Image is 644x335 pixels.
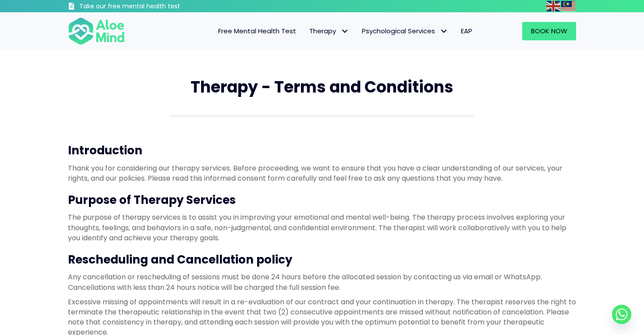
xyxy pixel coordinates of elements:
a: English [546,1,561,11]
img: ms [561,1,575,11]
h3: Rescheduling and Cancellation policy [68,252,576,267]
span: Book Now [531,26,567,36]
a: Whatsapp [612,305,631,324]
img: Aloe mind Logo [68,17,125,46]
a: Take our free mental health test [68,2,227,12]
h3: Introduction [68,143,576,158]
img: en [546,1,560,11]
span: Therapy: submenu [338,25,351,38]
span: Free Mental Health Test [218,26,296,36]
a: Malay [561,1,576,11]
span: Therapy [309,26,349,36]
h3: Purpose of Therapy Services [68,192,576,208]
a: Free Mental Health Test [212,22,303,40]
a: EAP [454,22,479,40]
a: TherapyTherapy: submenu [303,22,355,40]
span: Psychological Services [362,26,448,36]
span: Psychological Services: submenu [437,25,450,38]
a: Psychological ServicesPsychological Services: submenu [355,22,454,40]
h3: Take our free mental health test [79,2,227,11]
nav: Menu [136,22,479,40]
p: Thank you for considering our therapy services. Before proceeding, we want to ensure that you hav... [68,163,576,183]
p: Any cancellation or rescheduling of sessions must be done 24 hours before the allocated session b... [68,272,576,292]
p: The purpose of therapy services is to assist you in improving your emotional and mental well-bein... [68,212,576,243]
span: Therapy - Terms and Conditions [191,76,453,98]
span: EAP [461,26,472,36]
a: Book Now [522,22,576,40]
